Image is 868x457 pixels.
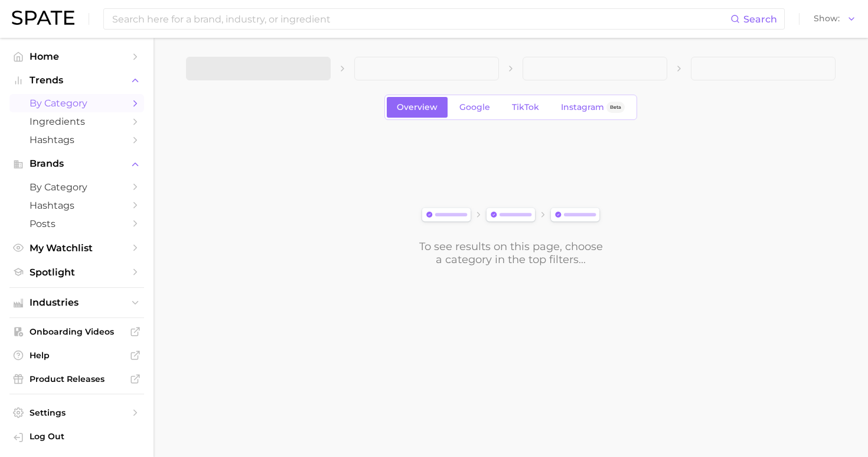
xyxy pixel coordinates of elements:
a: Help [9,346,144,364]
a: by Category [9,178,144,196]
img: svg%3e [418,205,603,226]
span: Trends [30,75,124,86]
button: Brands [9,155,144,173]
button: Trends [9,72,144,89]
a: Log out. Currently logged in with e-mail alyssa@spate.nyc. [9,427,144,448]
div: To see results on this page, choose a category in the top filters... [418,240,603,266]
input: Search here for a brand, industry, or ingredient [111,9,730,29]
span: My Watchlist [30,242,124,254]
span: TikTok [512,102,539,112]
a: InstagramBeta [551,97,635,118]
a: Spotlight [9,263,144,281]
span: Show [814,15,840,22]
span: Hashtags [30,200,124,211]
a: by Category [9,94,144,112]
span: Help [30,350,124,361]
img: SPATE [12,11,74,25]
span: Hashtags [30,134,124,145]
a: Home [9,47,144,66]
span: Product Releases [30,374,124,384]
a: Product Releases [9,370,144,388]
span: by Category [30,98,124,109]
span: Brands [30,158,124,169]
a: Hashtags [9,196,144,215]
a: Google [449,97,500,118]
a: Overview [387,97,448,118]
span: Onboarding Videos [30,326,124,337]
span: Google [459,102,490,112]
span: Home [30,51,124,62]
span: Instagram [561,102,604,112]
span: Settings [30,407,124,418]
a: Settings [9,404,144,422]
a: Hashtags [9,131,144,149]
a: Onboarding Videos [9,323,144,341]
button: Industries [9,294,144,312]
span: Ingredients [30,116,124,127]
span: Beta [610,102,621,112]
span: by Category [30,181,124,193]
span: Overview [397,102,438,112]
span: Spotlight [30,267,124,278]
button: Show [811,11,859,27]
span: Industries [30,297,124,308]
span: Log Out [30,431,135,442]
span: Posts [30,218,124,229]
a: My Watchlist [9,239,144,257]
a: Posts [9,215,144,233]
a: TikTok [502,97,549,118]
span: Search [743,14,777,25]
a: Ingredients [9,112,144,131]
